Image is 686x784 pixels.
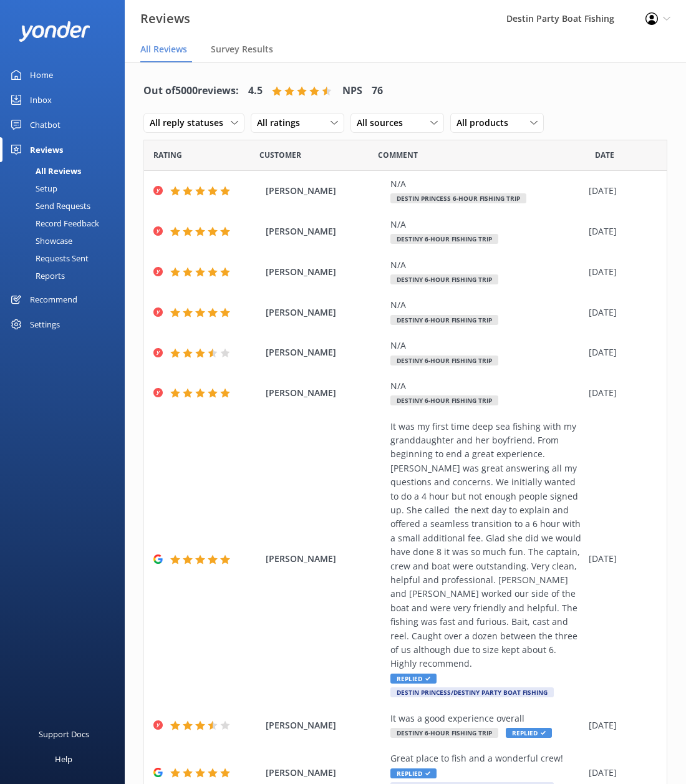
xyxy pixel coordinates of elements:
span: Destiny 6-Hour Fishing Trip [390,234,498,244]
h3: Reviews [140,9,190,29]
span: [PERSON_NAME] [266,386,384,400]
div: N/A [390,218,582,231]
span: All products [457,116,516,130]
span: Destin Princess 6-Hour Fishing Trip [390,193,526,203]
span: Replied [390,768,437,778]
div: [DATE] [589,184,651,198]
div: Record Feedback [7,215,99,232]
span: Destiny 6-Hour Fishing Trip [390,395,498,405]
div: Showcase [7,232,72,249]
div: [DATE] [589,552,651,566]
div: N/A [390,298,582,312]
span: Replied [506,728,552,738]
div: Home [30,62,53,87]
div: Support Docs [39,722,89,747]
span: [PERSON_NAME] [266,265,384,279]
a: All Reviews [7,162,125,180]
div: Setup [7,180,57,197]
span: Destiny 6-Hour Fishing Trip [390,356,498,365]
div: Great place to fish and a wonderful crew! [390,752,582,765]
span: All Reviews [140,43,187,56]
div: Reviews [30,137,63,162]
a: Send Requests [7,197,125,215]
div: N/A [390,339,582,352]
div: Chatbot [30,112,60,137]
div: It was a good experience overall [390,712,582,725]
div: [DATE] [589,766,651,780]
span: [PERSON_NAME] [266,346,384,359]
div: [DATE] [589,719,651,732]
span: [PERSON_NAME] [266,719,384,732]
span: [PERSON_NAME] [266,766,384,780]
span: [PERSON_NAME] [266,552,384,566]
span: Date [259,149,301,161]
div: Recommend [30,287,77,312]
span: All sources [357,116,410,130]
div: [DATE] [589,265,651,279]
span: [PERSON_NAME] [266,225,384,238]
a: Setup [7,180,125,197]
div: N/A [390,258,582,272]
a: Showcase [7,232,125,249]
h4: NPS [342,83,362,99]
span: Question [378,149,418,161]
div: N/A [390,177,582,191]
div: [DATE] [589,306,651,319]
div: Requests Sent [7,249,89,267]
div: [DATE] [589,225,651,238]
div: It was my first time deep sea fishing with my granddaughter and her boyfriend. From beginning to ... [390,420,582,671]
span: Date [153,149,182,161]
span: Destin Princess/Destiny Party Boat Fishing [390,687,554,697]
a: Record Feedback [7,215,125,232]
h4: 76 [372,83,383,99]
span: [PERSON_NAME] [266,306,384,319]
a: Requests Sent [7,249,125,267]
div: Send Requests [7,197,90,215]
div: Settings [30,312,60,337]
span: Replied [390,674,437,684]
div: [DATE] [589,346,651,359]
div: N/A [390,379,582,393]
div: Inbox [30,87,52,112]
span: All reply statuses [150,116,231,130]
h4: Out of 5000 reviews: [143,83,239,99]
div: Help [55,747,72,772]
img: yonder-white-logo.png [19,21,90,42]
span: Destiny 6-Hour Fishing Trip [390,728,498,738]
span: [PERSON_NAME] [266,184,384,198]
div: Reports [7,267,65,284]
span: All ratings [257,116,307,130]
span: Date [595,149,614,161]
a: Reports [7,267,125,284]
span: Destiny 6-Hour Fishing Trip [390,274,498,284]
span: Survey Results [211,43,273,56]
span: Destiny 6-Hour Fishing Trip [390,315,498,325]
div: All Reviews [7,162,81,180]
h4: 4.5 [248,83,263,99]
div: [DATE] [589,386,651,400]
